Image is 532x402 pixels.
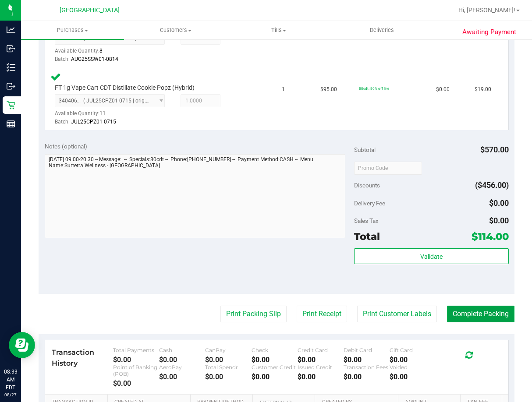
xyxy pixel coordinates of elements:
div: Total Payments [113,347,159,353]
span: Discounts [354,177,380,193]
span: Awaiting Payment [462,27,516,37]
div: $0.00 [344,356,390,364]
span: Batch: [55,56,70,62]
a: Deliveries [330,21,433,39]
div: Debit Card [344,347,390,353]
div: AeroPay [159,364,205,370]
div: $0.00 [113,379,159,388]
div: Available Quantity: [55,45,171,62]
p: 08:33 AM EDT [4,368,17,391]
span: Batch: [55,119,70,125]
div: CanPay [205,347,251,353]
inline-svg: Analytics [7,25,15,34]
div: $0.00 [390,373,436,381]
span: Delivery Fee [354,200,385,207]
span: 11 [99,110,106,116]
span: FT 1g Vape Cart CDT Distillate Cookie Popz (Hybrid) [55,84,195,92]
span: $95.00 [320,85,337,94]
button: Print Packing Slip [220,306,287,322]
span: Notes (optional) [45,143,87,150]
div: $0.00 [205,373,251,381]
a: Customers [124,21,227,39]
inline-svg: Reports [7,120,15,128]
button: Print Customer Labels [357,306,437,322]
inline-svg: Inbound [7,44,15,53]
div: $0.00 [159,373,205,381]
span: $570.00 [480,145,509,154]
p: 08/27 [4,391,17,398]
div: Customer Credit [252,364,298,370]
div: Cash [159,347,205,353]
div: $0.00 [252,356,298,364]
div: Available Quantity: [55,107,171,124]
div: $0.00 [113,356,159,364]
span: $0.00 [489,216,509,225]
span: Validate [420,253,443,260]
inline-svg: Outbound [7,82,15,91]
div: Credit Card [298,347,344,353]
span: [GEOGRAPHIC_DATA] [60,7,120,14]
input: Promo Code [354,162,422,175]
div: Check [252,347,298,353]
span: Hi, [PERSON_NAME]! [458,7,515,14]
span: ($456.00) [475,180,509,190]
div: $0.00 [298,356,344,364]
span: $19.00 [475,85,491,94]
span: Total [354,230,380,243]
span: AUG25SSW01-0814 [71,56,118,62]
div: $0.00 [298,373,344,381]
span: Purchases [21,26,124,34]
div: Point of Banking (POB) [113,364,159,377]
inline-svg: Inventory [7,63,15,72]
div: $0.00 [159,356,205,364]
div: Gift Card [390,347,436,353]
div: Voided [390,364,436,370]
span: 1 [282,85,285,94]
span: $114.00 [472,230,509,243]
div: Issued Credit [298,364,344,370]
span: Subtotal [354,146,376,153]
span: JUL25CPZ01-0715 [71,119,116,125]
div: $0.00 [205,356,251,364]
span: 80cdt: 80% off line [359,86,389,91]
span: 8 [99,48,103,54]
a: Purchases [21,21,124,39]
button: Complete Packing [447,306,514,322]
span: $0.00 [489,198,509,208]
button: Print Receipt [297,306,347,322]
div: Total Spendr [205,364,251,370]
a: Tills [227,21,330,39]
span: Sales Tax [354,217,379,224]
span: $0.00 [436,85,450,94]
inline-svg: Retail [7,101,15,109]
div: $0.00 [390,356,436,364]
div: Transaction Fees [344,364,390,370]
iframe: Resource center [9,332,35,358]
button: Validate [354,248,509,264]
span: Deliveries [358,26,406,34]
div: $0.00 [252,373,298,381]
div: $0.00 [344,373,390,381]
span: Tills [228,26,330,34]
span: Customers [124,26,227,34]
